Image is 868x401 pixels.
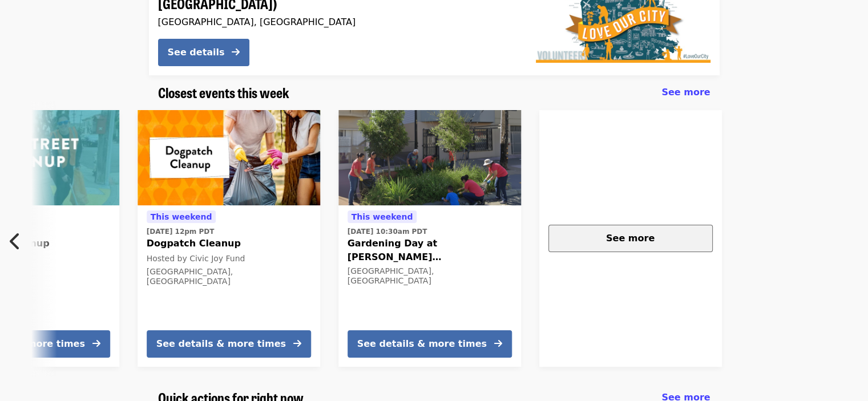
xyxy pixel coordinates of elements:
[338,110,521,206] img: Gardening Day at Leland Ave Rain Gardens organized by SF Public Works
[147,226,215,237] time: [DATE] 12pm PDT
[352,212,413,221] span: This weekend
[168,46,225,59] div: See details
[156,337,286,351] div: See details & more times
[147,267,311,286] div: [GEOGRAPHIC_DATA], [GEOGRAPHIC_DATA]
[348,330,512,358] button: See details & more times
[348,237,512,264] span: Gardening Day at [PERSON_NAME][GEOGRAPHIC_DATA]
[92,338,100,349] i: arrow-right icon
[661,86,710,99] a: See more
[539,110,722,367] a: See more
[147,330,311,358] button: See details & more times
[494,338,502,349] i: arrow-right icon
[293,338,301,349] i: arrow-right icon
[138,110,320,367] a: See details for "Dogpatch Cleanup"
[147,237,311,250] span: Dogpatch Cleanup
[232,47,240,58] i: arrow-right icon
[548,225,713,252] button: See more
[149,84,720,101] div: Closest events this week
[151,212,212,221] span: This weekend
[158,82,289,102] span: Closest events this week
[158,39,249,66] button: See details
[338,110,521,367] a: See details for "Gardening Day at Leland Ave Rain Gardens"
[10,230,21,252] i: chevron-left icon
[158,84,289,101] a: Closest events this week
[147,254,245,263] span: Hosted by Civic Joy Fund
[348,266,512,286] div: [GEOGRAPHIC_DATA], [GEOGRAPHIC_DATA]
[348,226,427,237] time: [DATE] 10:30am PDT
[357,337,487,351] div: See details & more times
[661,87,710,98] span: See more
[138,110,320,206] img: Dogpatch Cleanup organized by Civic Joy Fund
[158,17,518,27] div: [GEOGRAPHIC_DATA], [GEOGRAPHIC_DATA]
[606,233,655,244] span: See more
